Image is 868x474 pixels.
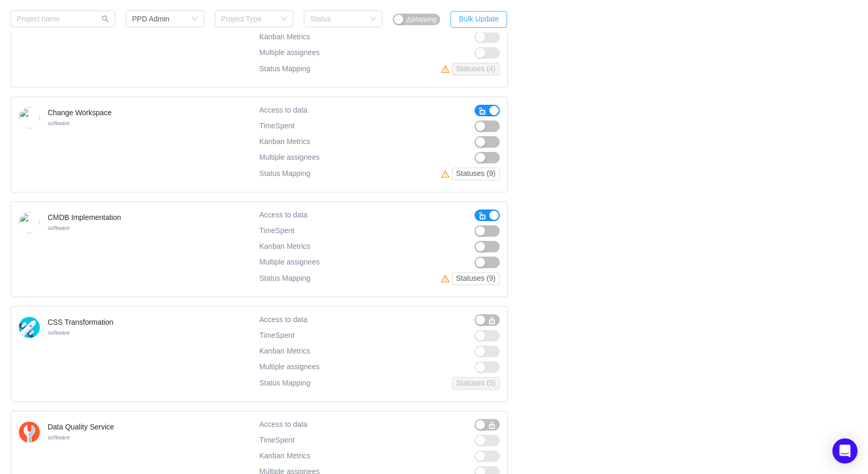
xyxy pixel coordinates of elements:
[406,16,412,23] i: icon: warning
[310,14,365,24] div: Status
[259,258,320,267] span: Multiple assignees
[19,107,40,128] img: 17260
[259,32,310,41] span: Kanban Metrics
[259,377,310,390] div: Status Mapping
[48,107,112,118] h4: Change Workspace
[441,274,452,283] i: icon: warning
[48,120,70,126] small: software
[281,16,287,23] i: icon: down
[19,212,40,233] img: 17259
[451,11,507,28] button: Bulk Update
[259,210,307,221] div: Access to data
[259,314,307,326] div: Access to data
[259,105,307,116] div: Access to data
[19,317,40,338] img: 17115
[259,63,310,75] div: Status Mapping
[452,168,500,180] button: Statuses (9)
[259,451,310,460] span: Kanban Metrics
[48,434,70,440] small: software
[441,170,452,178] i: icon: warning
[259,436,294,445] span: TimeSpent
[132,11,170,27] div: PPD Admin
[259,347,310,355] span: Kanban Metrics
[48,329,70,336] small: software
[452,272,500,285] button: Statuses (9)
[259,122,294,130] span: TimeSpent
[48,422,114,432] h4: Data Quality Service
[259,242,310,250] span: Kanban Metrics
[259,48,320,57] span: Multiple assignees
[221,14,276,24] div: Project Type
[259,137,310,146] span: Kanban Metrics
[48,225,70,231] small: software
[19,422,40,443] img: 10771
[259,419,307,431] div: Access to data
[259,362,320,371] span: Multiple assignees
[370,16,376,23] i: icon: down
[48,212,121,223] h4: CMDB Implementation
[259,331,294,340] span: TimeSpent
[259,153,320,162] span: Multiple assignees
[259,272,310,285] div: Status Mapping
[259,168,310,180] div: Status Mapping
[102,15,109,23] i: icon: search
[441,65,452,73] i: icon: warning
[832,438,858,464] div: Open Intercom Messenger
[406,16,436,23] span: Mapping
[259,226,294,235] span: TimeSpent
[10,10,115,27] input: Project name
[48,317,113,327] h4: CSS Transformation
